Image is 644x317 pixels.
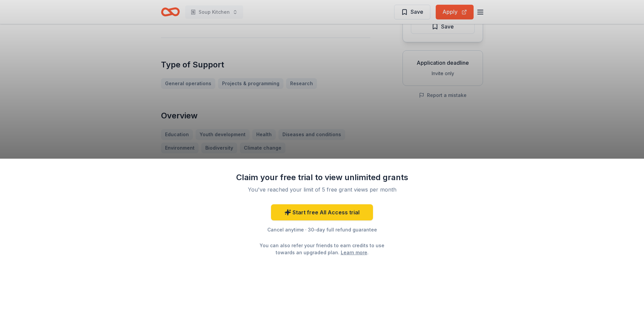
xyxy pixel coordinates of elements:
[341,249,367,256] a: Learn more
[235,172,409,183] div: Claim your free trial to view unlimited grants
[243,186,401,194] div: You've reached your limit of 5 free grant views per month
[254,242,390,256] div: You can also refer your friends to earn credits to use towards an upgraded plan. .
[271,204,373,220] a: Start free All Access trial
[235,226,409,234] div: Cancel anytime · 30-day full refund guarantee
